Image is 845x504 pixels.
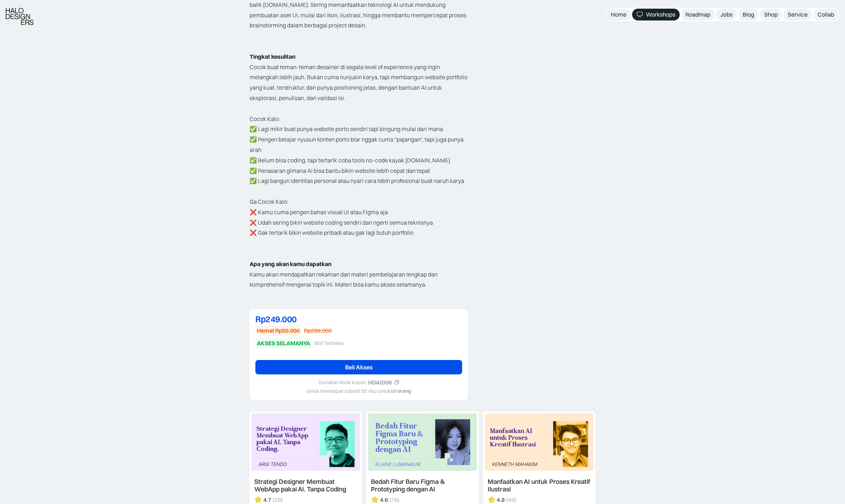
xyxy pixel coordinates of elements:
[250,248,468,259] p: ‍
[720,11,733,18] div: Jobs
[681,9,715,21] a: Roadmap
[250,290,468,300] p: ‍
[685,11,710,18] div: Roadmap
[250,114,468,186] p: Cocok Kalo: ✅ Lagi mikir buat punya website porto sendiri tapi bingung mulai dari mana ✅ Pengen b...
[783,9,812,21] a: Service
[314,340,344,346] div: Slot Terbatas
[250,41,468,51] p: ‍
[390,388,411,394] strong: 10 orang
[257,339,310,347] div: AKSES SELAMANYA
[250,238,468,248] p: ‍
[255,315,462,323] div: Rp249.000
[250,260,331,267] strong: Apa yang akan kamu dapatkan ‍
[304,327,332,334] div: Rp299.000
[611,11,626,18] div: Home
[250,103,468,114] p: ‍
[607,9,631,21] a: Home
[818,11,834,18] div: Collab
[788,11,808,18] div: Service
[257,327,300,334] div: Hemat Rp50.000
[255,360,462,374] a: Beli Akses
[760,9,782,21] a: Shop
[632,9,680,21] a: Workshops
[250,53,295,60] strong: Tingkat kesulitan
[250,186,468,197] p: ‍
[250,197,468,238] p: Ga Cocok Kalo: ❌ Kamu cuma pengen bahas visual UI atau Figma aja ❌ Udah sering bikin website codi...
[716,9,737,21] a: Jobs
[764,11,778,18] div: Shop
[738,9,759,21] a: Blog
[250,259,468,290] p: ‍ Kamu akan mendapatkan rekaman dan materi pembelajaran lengkap dan komprehensif mengenai topik i...
[813,9,839,21] a: Collab
[307,388,411,394] div: untuk mendapat subsidi 50 ribu untuk
[743,11,754,18] div: Blog
[318,379,366,386] div: Gunakan kode kupon
[368,379,392,386] div: HDAID06
[250,62,468,103] p: Cocok buat teman-teman desainer di segala level of experience yang ingin melangkah lebih jauh. Bu...
[646,11,675,18] div: Workshops
[250,31,468,41] p: ‍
